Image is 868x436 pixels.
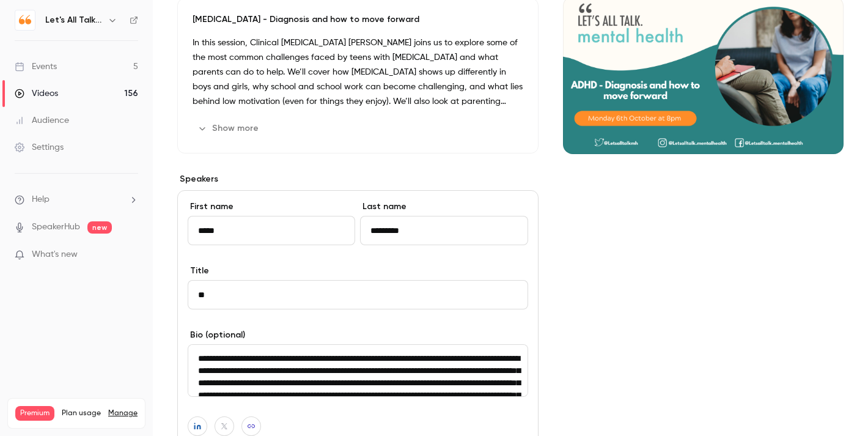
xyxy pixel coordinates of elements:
p: In this session, Clinical [MEDICAL_DATA] [PERSON_NAME] joins us to explore some of the most commo... [193,35,523,109]
img: Let's All Talk Mental Health [15,10,35,30]
div: Audience [15,114,69,127]
span: Plan usage [62,408,101,418]
span: new [87,221,112,234]
div: Settings [15,141,64,153]
iframe: Noticeable Trigger [123,249,138,260]
div: Videos [15,87,58,100]
div: Events [15,61,57,73]
label: Bio (optional) [188,329,528,341]
label: Last name [360,201,528,213]
span: Premium [15,406,54,421]
span: What's new [32,248,78,261]
span: Help [32,193,50,206]
label: Speakers [177,173,539,185]
label: Title [188,265,528,277]
a: Manage [108,408,138,418]
p: [MEDICAL_DATA] - Diagnosis and how to move forward [193,13,523,26]
a: SpeakerHub [32,221,80,234]
h6: Let's All Talk Mental Health [45,14,103,26]
li: help-dropdown-opener [15,193,138,206]
button: Show more [193,119,266,138]
label: First name [188,201,355,213]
